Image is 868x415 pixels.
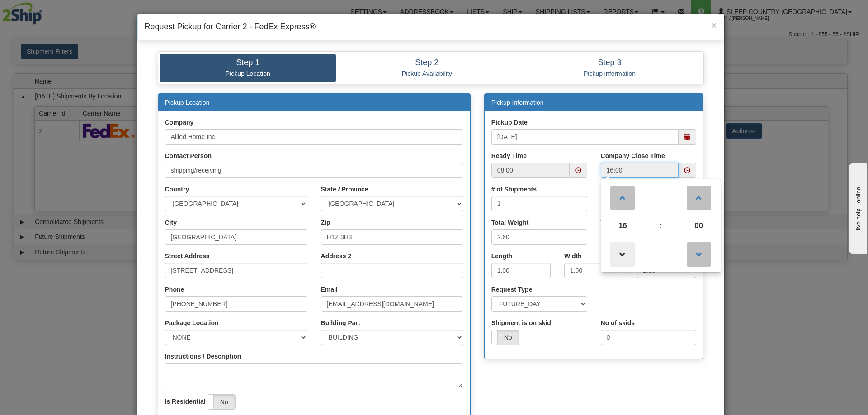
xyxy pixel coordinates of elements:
[601,151,665,160] label: Company Close Time
[165,352,241,361] label: Instructions / Description
[145,21,717,33] h4: Request Pickup for Carrier 2 - FedEx Express®
[525,70,695,78] p: Pickup information
[711,20,717,30] span: ×
[491,218,529,227] label: Total Weight
[685,181,712,214] a: Increment Minute
[491,185,537,194] label: # of Shipments
[165,151,212,160] label: Contact Person
[321,285,338,294] label: Email
[160,54,336,82] a: Step 1 Pickup Location
[491,285,533,294] label: Request Type
[491,151,527,160] label: Ready Time
[518,54,702,82] a: Step 3 Pickup information
[685,238,712,270] a: Decrement Minute
[208,395,235,409] label: No
[165,99,210,106] a: Pickup Location
[609,181,636,214] a: Increment Hour
[321,252,352,261] label: Address 2
[321,218,330,227] label: Zip
[343,70,511,78] p: Pickup Availability
[642,214,679,238] td: :
[564,252,582,261] label: Width
[336,54,518,82] a: Step 2 Pickup Availability
[165,185,189,194] label: Country
[165,118,194,127] label: Company
[847,161,867,253] iframe: chat widget
[321,318,360,327] label: Building Part
[167,58,330,67] h4: Step 1
[491,252,513,261] label: Length
[687,214,711,238] span: Pick Minute
[343,58,511,67] h4: Step 2
[491,318,551,327] label: Shipment is on skid
[165,397,206,406] label: Is Residential
[711,20,717,30] button: Close
[165,285,184,294] label: Phone
[321,185,368,194] label: State / Province
[165,318,219,327] label: Package Location
[491,118,528,127] label: Pickup Date
[601,318,635,327] label: No of skids
[492,330,519,345] label: No
[165,218,177,227] label: City
[491,99,544,106] a: Pickup Information
[609,238,636,270] a: Decrement Hour
[525,58,695,67] h4: Step 3
[7,8,84,14] div: live help - online
[167,70,330,78] p: Pickup Location
[610,214,635,238] span: Pick Hour
[165,252,210,261] label: Street Address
